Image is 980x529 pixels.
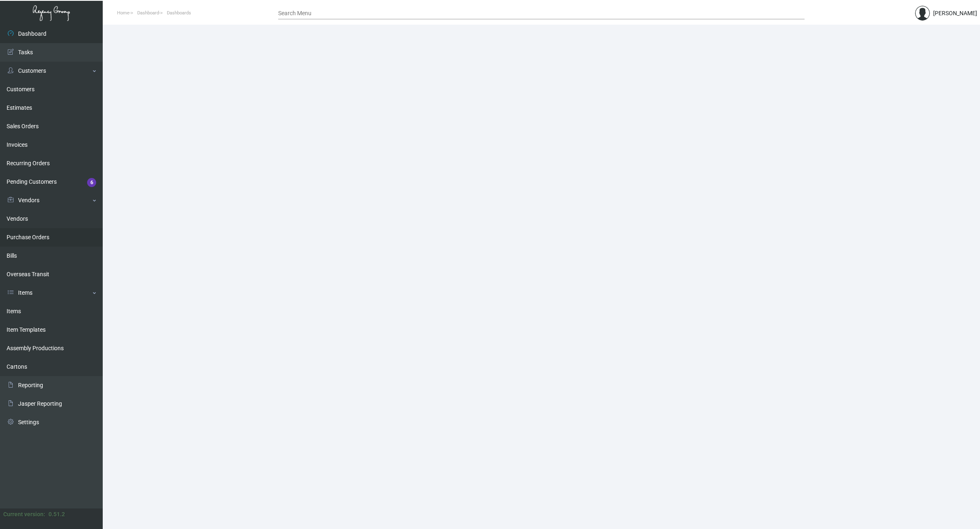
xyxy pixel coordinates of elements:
span: Dashboard [137,10,159,16]
div: [PERSON_NAME] [933,9,977,18]
div: 0.51.2 [48,510,65,519]
span: Home [117,10,129,16]
img: admin@bootstrapmaster.com [915,6,930,21]
span: Dashboards [167,10,191,16]
div: Current version: [3,510,45,519]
